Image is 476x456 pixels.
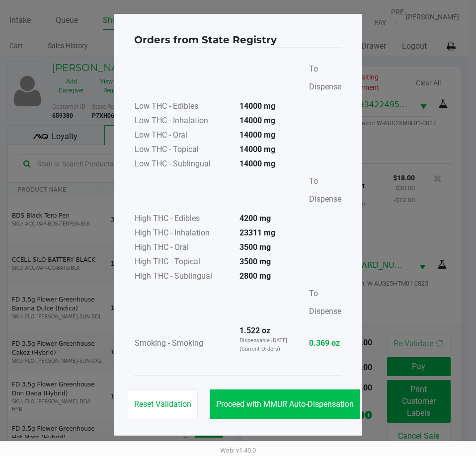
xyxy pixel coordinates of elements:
[134,255,232,270] td: High THC - Topical
[134,143,232,157] td: Low THC - Topical
[134,100,232,114] td: Low THC - Edibles
[239,214,271,223] strong: 4200 mg
[309,337,341,349] strong: 0.369 oz
[134,270,232,284] td: High THC - Sublingual
[239,130,275,140] strong: 14000 mg
[220,447,256,454] span: Web: v1.40.0
[134,241,232,255] td: High THC - Oral
[239,257,271,266] strong: 3500 mg
[239,101,275,111] strong: 14000 mg
[134,227,232,241] td: High THC - Inhalation
[134,212,232,227] td: High THC - Edibles
[134,324,232,363] td: Smoking - Smoking
[239,271,271,281] strong: 2800 mg
[239,326,270,335] strong: 1.522 oz
[301,172,342,212] td: To Dispense
[301,60,342,100] td: To Dispense
[301,284,342,324] td: To Dispense
[239,228,275,237] strong: 23311 mg
[216,399,354,409] span: Proceed with MMUR Auto-Dispensation
[134,399,191,409] span: Reset Validation
[239,159,275,168] strong: 14000 mg
[128,389,198,419] button: Reset Validation
[239,145,275,154] strong: 14000 mg
[134,129,232,143] td: Low THC - Oral
[134,157,232,172] td: Low THC - Sublingual
[210,389,360,419] button: Proceed with MMUR Auto-Dispensation
[239,337,292,353] p: Dispensable [DATE] (Current Orders)
[239,242,271,252] strong: 3500 mg
[134,114,232,129] td: Low THC - Inhalation
[134,32,277,47] h4: Orders from State Registry
[239,116,275,125] strong: 14000 mg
